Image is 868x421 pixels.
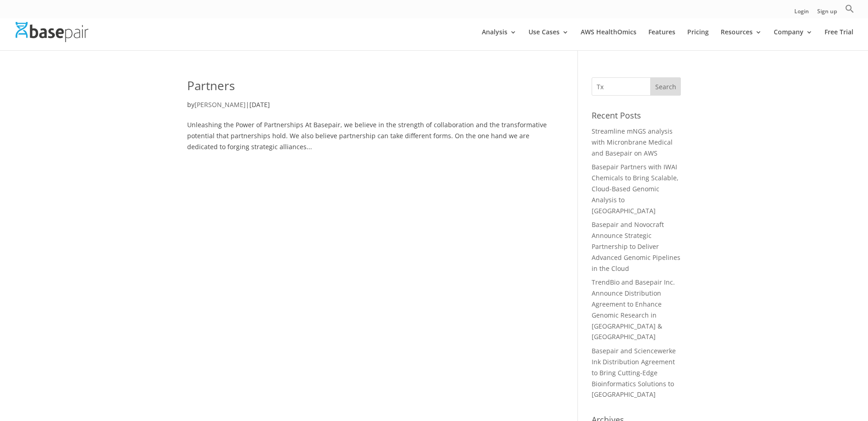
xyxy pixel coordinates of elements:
[774,29,813,50] a: Company
[482,29,517,50] a: Analysis
[528,29,569,50] a: Use Cases
[592,278,675,341] a: TrendBio and Basepair Inc. Announce Distribution Agreement to Enhance Genomic Research in [GEOGRA...
[845,4,854,18] a: Search Icon Link
[817,9,837,18] a: Sign up
[825,29,853,50] a: Free Trial
[187,99,551,117] p: by |
[592,346,676,399] a: Basepair and Sciencewerke Ink Distribution Agreement to Bring Cutting-Edge Bioinformatics Solutio...
[721,29,762,50] a: Resources
[845,4,854,13] svg: Search
[581,29,636,50] a: AWS HealthOmics
[194,100,246,109] a: [PERSON_NAME]
[187,77,551,152] article: Unleashing the Power of Partnerships At Basepair, we believe in the strength of collaboration and...
[187,77,235,94] a: Partners
[249,100,270,109] span: [DATE]
[592,127,673,157] a: Streamline mNGS analysis with Micronbrane Medical and Basepair on AWS
[648,29,675,50] a: Features
[592,109,681,126] h4: Recent Posts
[16,22,88,42] img: Basepair
[592,220,680,272] a: Basepair and Novocraft Announce Strategic Partnership to Deliver Advanced Genomic Pipelines in th...
[794,9,809,18] a: Login
[687,29,709,50] a: Pricing
[592,162,679,215] a: Basepair Partners with IWAI Chemicals to Bring Scalable, Cloud-Based Genomic Analysis to [GEOGRAP...
[650,77,681,96] input: Search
